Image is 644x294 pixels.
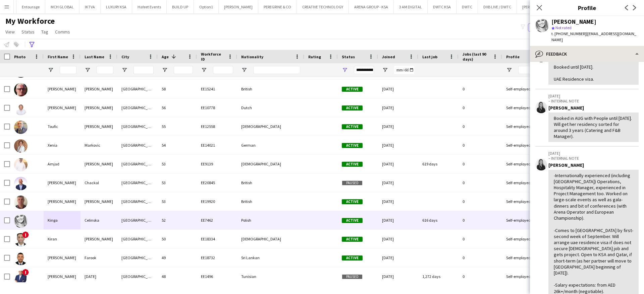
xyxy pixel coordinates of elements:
[44,117,80,136] div: Toufic
[80,136,117,154] div: Markovic
[14,233,28,246] img: Kiran George
[117,248,158,267] div: [GEOGRAPHIC_DATA]
[80,211,117,229] div: Celinska
[378,230,418,248] div: [DATE]
[80,155,117,173] div: [PERSON_NAME]
[22,231,29,238] span: !
[14,121,28,134] img: Toufic Khattar
[44,248,80,267] div: [PERSON_NAME]
[459,192,502,211] div: 0
[548,105,639,111] div: [PERSON_NAME]
[48,67,54,73] button: Open Filter Menu
[308,54,321,59] span: Rating
[158,248,197,267] div: 49
[44,173,80,192] div: [PERSON_NAME]
[241,54,263,59] span: Nationality
[44,192,80,211] div: [PERSON_NAME]
[162,54,169,59] span: Age
[132,0,167,13] button: Hafeet Events
[44,267,80,286] div: [PERSON_NAME]
[201,67,207,73] button: Open Filter Menu
[21,29,35,35] span: Status
[555,25,572,30] span: Not rated
[342,218,363,223] span: Active
[80,192,117,211] div: [PERSON_NAME]
[174,66,193,74] input: Age Filter Input
[378,98,418,117] div: [DATE]
[197,230,237,248] div: EE18334
[378,155,418,173] div: [DATE]
[52,27,73,36] a: Comms
[457,0,478,13] button: DWTC
[55,29,70,35] span: Comms
[219,0,258,13] button: [PERSON_NAME]
[197,117,237,136] div: EE12558
[44,98,80,117] div: [PERSON_NAME]
[548,93,639,98] p: [DATE]
[237,80,304,98] div: British
[478,0,517,13] button: DXB LIVE / DWTC
[241,67,247,73] button: Open Filter Menu
[158,173,197,192] div: 53
[197,248,237,267] div: EE18732
[197,173,237,192] div: EE20845
[554,115,633,140] div: Booked in AUG with People until [DATE]. Will get her residency sorted for around 3 years (Caterin...
[158,136,197,154] div: 54
[16,0,45,13] button: Entourage
[158,230,197,248] div: 50
[551,19,596,25] div: [PERSON_NAME]
[41,29,48,35] span: Tag
[117,98,158,117] div: [GEOGRAPHIC_DATA]
[342,87,363,92] span: Active
[459,211,502,229] div: 0
[158,155,197,173] div: 53
[530,3,644,12] h3: Profile
[459,98,502,117] div: 0
[85,67,91,73] button: Open Filter Menu
[342,54,355,59] span: Status
[463,52,490,62] span: Jobs (last 90 days)
[14,252,28,265] img: Nilam Farook
[237,248,304,267] div: Sri Lankan
[44,211,80,229] div: Kinga
[14,177,28,190] img: Christopher Chackal
[237,192,304,211] div: British
[418,211,459,229] div: 616 days
[121,67,127,73] button: Open Filter Menu
[117,155,158,173] div: [GEOGRAPHIC_DATA]
[14,196,28,209] img: Oliver Jackson
[237,173,304,192] div: British
[117,230,158,248] div: [GEOGRAPHIC_DATA]
[459,248,502,267] div: 0
[80,117,117,136] div: [PERSON_NAME]
[117,136,158,154] div: [GEOGRAPHIC_DATA]
[297,0,349,13] button: CREATIVE TECHNOLOGY
[44,155,80,173] div: Amjad
[237,155,304,173] div: [DEMOGRAPHIC_DATA]
[197,267,237,286] div: EE1496
[378,117,418,136] div: [DATE]
[237,267,304,286] div: Tunisian
[551,31,586,36] span: t. [PHONE_NUMBER]
[502,211,545,229] div: Self-employed Crew
[158,267,197,286] div: 48
[79,0,101,13] button: IKTVA
[48,54,68,59] span: First Name
[342,180,363,186] span: Paused
[201,52,225,62] span: Workforce ID
[378,136,418,154] div: [DATE]
[237,230,304,248] div: [DEMOGRAPHIC_DATA]
[418,267,459,286] div: 1,272 days
[502,248,545,267] div: Self-employed Crew
[22,269,29,276] span: !
[14,139,28,153] img: Xenia Markovic
[158,80,197,98] div: 58
[551,31,636,42] span: | [EMAIL_ADDRESS][DOMAIN_NAME]
[459,117,502,136] div: 0
[158,98,197,117] div: 56
[197,192,237,211] div: EE19920
[342,255,363,261] span: Active
[133,66,154,74] input: City Filter Input
[382,54,395,59] span: Joined
[117,192,158,211] div: [GEOGRAPHIC_DATA]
